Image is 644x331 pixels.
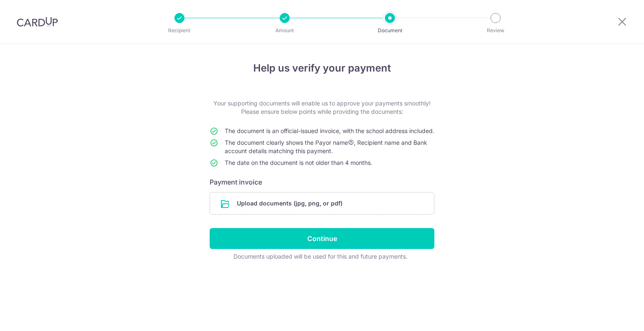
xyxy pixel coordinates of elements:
h4: Help us verify your payment [210,61,434,76]
iframe: Opens a widget where you can find more information [590,306,636,327]
img: CardUp [17,17,58,27]
input: Continue [210,228,434,249]
p: Review [465,26,527,35]
div: Upload documents (jpg, png, or pdf) [210,192,434,215]
span: The document is an official-issued invoice, with the school address included. [225,127,434,134]
p: Amount [254,26,316,35]
p: Document [359,26,421,35]
p: Your supporting documents will enable us to approve your payments smoothly! Please ensure below p... [210,99,434,116]
p: Recipient [148,26,210,35]
span: The document clearly shows the Payor name , Recipient name and Bank account details matching this... [225,139,427,154]
span: The date on the document is not older than 4 months. [225,159,372,166]
div: Documents uploaded will be used for this and future payments. [210,252,431,261]
h6: Payment invoice [210,177,434,187]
